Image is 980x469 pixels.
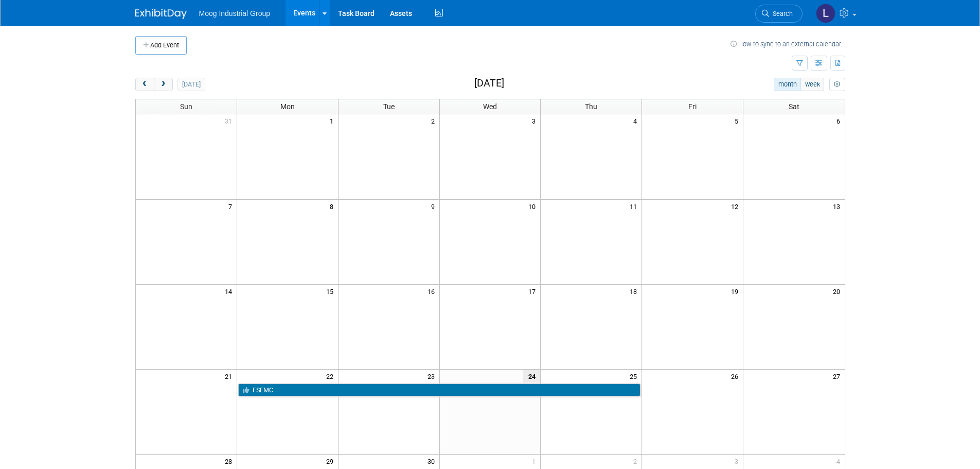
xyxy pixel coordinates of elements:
span: 20 [832,285,845,298]
span: 4 [632,114,642,127]
span: 16 [426,285,439,298]
a: Search [755,5,803,23]
span: 13 [832,200,845,213]
img: ExhibitDay [135,9,187,19]
span: 21 [224,370,237,383]
span: 3 [531,114,540,127]
span: 31 [224,114,237,127]
span: 9 [430,200,439,213]
i: Personalize Calendar [834,81,841,88]
span: 1 [329,114,338,127]
button: Add Event [135,36,187,55]
span: 19 [730,285,743,298]
h2: [DATE] [474,78,504,89]
span: 18 [629,285,642,298]
span: 14 [224,285,237,298]
span: 3 [734,455,743,467]
span: 10 [527,200,540,213]
span: Tue [383,102,395,111]
span: Sun [180,102,192,111]
button: week [800,78,824,91]
span: 26 [730,370,743,383]
span: 1 [531,455,540,467]
span: Thu [585,102,597,111]
span: 27 [832,370,845,383]
span: Search [769,10,793,18]
span: 7 [227,200,237,213]
span: Mon [280,102,295,111]
span: 12 [730,200,743,213]
span: Fri [688,102,697,111]
button: prev [135,78,154,91]
span: 30 [426,455,439,467]
span: 24 [523,370,540,383]
span: 5 [734,114,743,127]
a: FSEMC [238,384,640,397]
button: [DATE] [177,78,205,91]
span: 29 [325,455,338,467]
span: 2 [430,114,439,127]
span: Sat [789,102,799,111]
span: 25 [629,370,642,383]
span: 2 [632,455,642,467]
span: Moog Industrial Group [199,9,271,18]
span: 17 [527,285,540,298]
button: myCustomButton [829,78,845,91]
span: 23 [426,370,439,383]
span: 28 [224,455,237,467]
img: Laura Reilly [816,4,835,23]
span: 15 [325,285,338,298]
button: month [774,78,801,91]
span: 4 [835,455,845,467]
span: Wed [483,102,497,111]
span: 6 [835,114,845,127]
span: 8 [329,200,338,213]
span: 22 [325,370,338,383]
a: How to sync to an external calendar... [730,40,845,48]
button: next [154,78,173,91]
span: 11 [629,200,642,213]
